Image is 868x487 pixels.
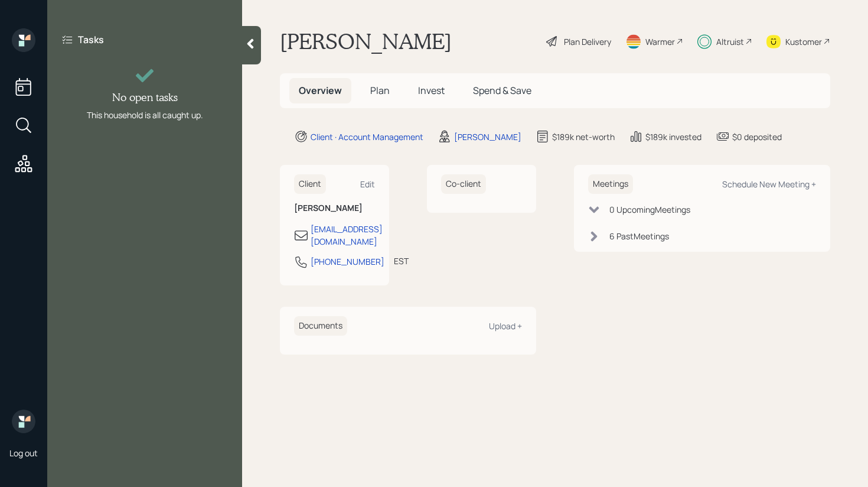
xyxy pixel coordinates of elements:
[370,84,390,97] span: Plan
[454,131,521,143] div: [PERSON_NAME]
[418,84,445,97] span: Invest
[112,91,178,104] h4: No open tasks
[9,447,38,459] div: Log out
[552,131,615,143] div: $189k net-worth
[564,35,611,48] div: Plan Delivery
[609,230,669,242] div: 6 Past Meeting s
[722,178,816,190] div: Schedule New Meeting +
[588,174,633,194] h6: Meetings
[360,178,375,190] div: Edit
[609,203,690,216] div: 0 Upcoming Meeting s
[311,223,383,248] div: [EMAIL_ADDRESS][DOMAIN_NAME]
[311,131,423,143] div: Client · Account Management
[78,33,104,46] label: Tasks
[87,109,203,121] div: This household is all caught up.
[299,84,342,97] span: Overview
[294,203,375,213] h6: [PERSON_NAME]
[294,174,326,194] h6: Client
[280,28,452,54] h1: [PERSON_NAME]
[716,35,744,48] div: Altruist
[645,131,701,143] div: $189k invested
[785,35,822,48] div: Kustomer
[489,320,522,332] div: Upload +
[12,410,35,433] img: retirable_logo.png
[394,255,409,267] div: EST
[473,84,531,97] span: Spend & Save
[441,174,486,194] h6: Co-client
[732,131,782,143] div: $0 deposited
[645,35,675,48] div: Warmer
[294,316,347,336] h6: Documents
[311,255,384,268] div: [PHONE_NUMBER]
